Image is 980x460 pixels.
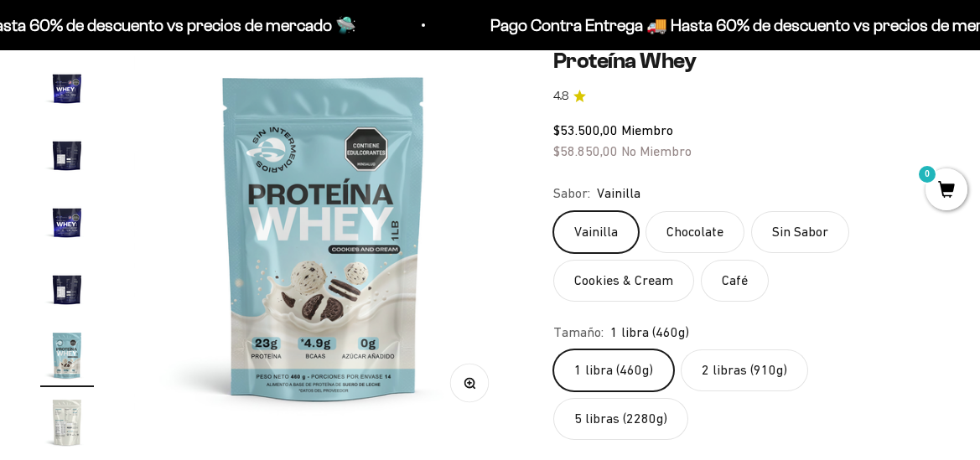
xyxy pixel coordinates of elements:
span: 4.8 [553,87,568,106]
div: Comparativa con otros productos similares [20,218,347,247]
mark: 0 [917,164,937,184]
button: Ir al artículo 10 [40,60,94,119]
span: Miembro [621,122,673,137]
img: Proteína Whey [134,48,513,426]
img: Proteína Whey [40,395,94,449]
img: Proteína Whey [40,261,94,315]
legend: Sabor: [553,183,590,204]
img: Proteína Whey [40,328,94,382]
legend: Tamaño: [553,322,604,344]
span: Vainilla [597,183,640,204]
span: $53.500,00 [553,122,618,137]
div: Detalles sobre ingredientes "limpios" [20,117,347,147]
span: $58.850,00 [553,143,618,158]
input: Otra (por favor especifica) [55,252,345,280]
h1: Proteína Whey [553,48,940,74]
button: Enviar [273,289,347,318]
button: Ir al artículo 13 [40,261,94,320]
span: 1 libra (460g) [610,322,689,344]
span: Enviar [275,289,345,318]
a: 4.84.8 de 5.0 estrellas [553,87,940,106]
img: Proteína Whey [40,60,94,114]
img: Proteína Whey [40,127,94,181]
button: Ir al artículo 11 [40,127,94,186]
div: Certificaciones de calidad [20,184,347,214]
button: Ir al artículo 14 [40,328,94,387]
button: Ir al artículo 12 [40,194,94,253]
img: Proteína Whey [40,194,94,248]
a: 0 [926,182,967,200]
button: Ir al artículo 15 [40,395,94,454]
span: No Miembro [621,143,692,158]
div: País de origen de ingredientes [20,151,347,180]
p: Para decidirte a comprar este suplemento, ¿qué información específica sobre su pureza, origen o c... [20,27,347,103]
